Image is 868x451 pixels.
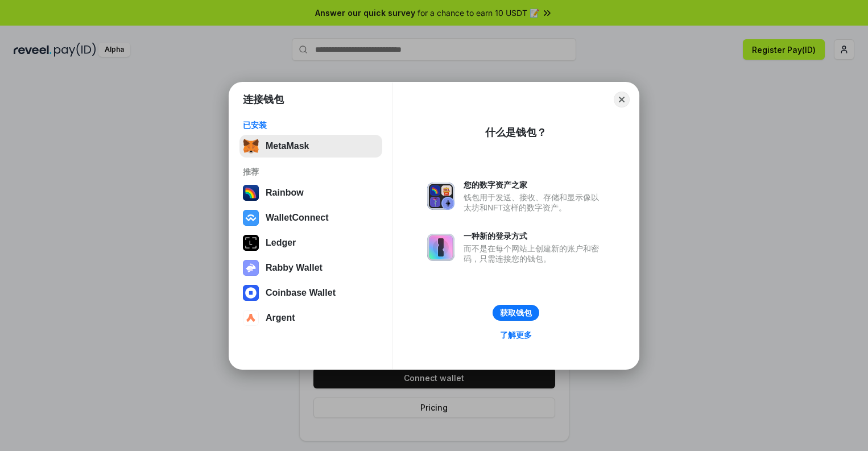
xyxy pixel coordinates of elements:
div: 钱包用于发送、接收、存储和显示像以太坊和NFT这样的数字资产。 [464,192,605,213]
button: 获取钱包 [493,305,539,321]
div: 已安装 [243,120,379,130]
button: Argent [239,307,382,329]
div: 什么是钱包？ [485,126,547,139]
img: svg+xml,%3Csvg%20width%3D%22120%22%20height%3D%22120%22%20viewBox%3D%220%200%20120%20120%22%20fil... [243,185,259,201]
div: MetaMask [266,141,309,151]
img: svg+xml,%3Csvg%20width%3D%2228%22%20height%3D%2228%22%20viewBox%3D%220%200%2028%2028%22%20fill%3D... [243,285,259,301]
div: 获取钱包 [500,308,532,318]
img: svg+xml,%3Csvg%20xmlns%3D%22http%3A%2F%2Fwww.w3.org%2F2000%2Fsvg%22%20fill%3D%22none%22%20viewBox... [427,234,454,261]
button: MetaMask [239,135,382,158]
button: Ledger [239,231,382,254]
img: svg+xml,%3Csvg%20width%3D%2228%22%20height%3D%2228%22%20viewBox%3D%220%200%2028%2028%22%20fill%3D... [243,310,259,326]
div: 而不是在每个网站上创建新的账户和密码，只需连接您的钱包。 [464,243,605,264]
div: Coinbase Wallet [266,288,336,298]
div: WalletConnect [266,213,329,223]
img: svg+xml,%3Csvg%20xmlns%3D%22http%3A%2F%2Fwww.w3.org%2F2000%2Fsvg%22%20fill%3D%22none%22%20viewBox... [427,183,454,210]
img: svg+xml,%3Csvg%20width%3D%2228%22%20height%3D%2228%22%20viewBox%3D%220%200%2028%2028%22%20fill%3D... [243,210,259,226]
div: 您的数字资产之家 [464,180,605,190]
div: Ledger [266,238,296,248]
div: 一种新的登录方式 [464,231,605,241]
div: 了解更多 [500,330,532,340]
img: svg+xml,%3Csvg%20xmlns%3D%22http%3A%2F%2Fwww.w3.org%2F2000%2Fsvg%22%20fill%3D%22none%22%20viewBox... [243,260,259,276]
button: WalletConnect [239,206,382,229]
div: Rabby Wallet [266,263,323,273]
img: svg+xml,%3Csvg%20xmlns%3D%22http%3A%2F%2Fwww.w3.org%2F2000%2Fsvg%22%20width%3D%2228%22%20height%3... [243,235,259,251]
img: svg+xml,%3Csvg%20fill%3D%22none%22%20height%3D%2233%22%20viewBox%3D%220%200%2035%2033%22%20width%... [243,138,259,154]
div: 推荐 [243,167,379,177]
h1: 连接钱包 [243,93,284,106]
button: Rabby Wallet [239,256,382,279]
a: 了解更多 [493,328,539,342]
button: Close [614,92,630,107]
div: Argent [266,313,295,323]
button: Coinbase Wallet [239,282,382,304]
button: Rainbow [239,181,382,204]
div: Rainbow [266,188,304,198]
